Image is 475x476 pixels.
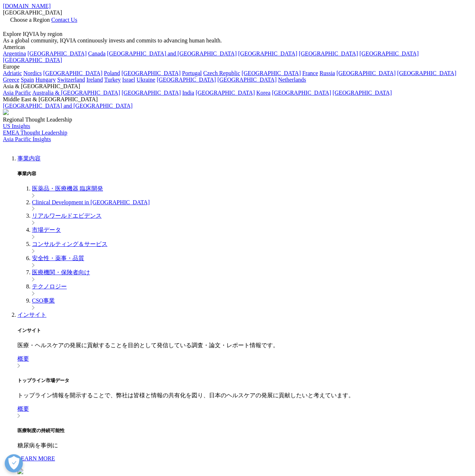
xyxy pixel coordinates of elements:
[299,50,358,57] a: [GEOGRAPHIC_DATA]
[57,77,85,83] a: Switzerland
[17,392,472,399] p: トップライン情報を開示することで、弊社は皆様と情報の共有化を図り、日本のヘルスケアの発展に貢献したいと考えています。
[196,90,255,96] a: [GEOGRAPHIC_DATA]
[3,70,22,76] a: Adriatic
[182,70,202,76] a: Portugal
[302,70,318,76] a: France
[397,70,456,76] a: [GEOGRAPHIC_DATA]
[32,269,90,275] a: 医療機関・保険者向け
[272,90,331,96] a: [GEOGRAPHIC_DATA]
[217,77,277,83] a: [GEOGRAPHIC_DATA]
[17,427,472,434] h5: 医療制度の持続可能性
[256,90,270,96] a: Korea
[3,63,472,70] div: Europe
[32,185,103,192] a: 医薬品・医療機器 臨床開発
[17,442,472,450] p: 糖尿病を事例に
[320,70,335,76] a: Russia
[3,103,132,109] a: [GEOGRAPHIC_DATA] and [GEOGRAPHIC_DATA]
[3,123,30,129] a: US Insights
[32,227,61,233] a: 市場データ
[17,377,472,384] h5: トップライン市場データ
[17,155,41,161] a: 事業内容
[3,37,472,44] div: As a global community, IQVIA continuously invests and commits to advancing human health.
[3,31,472,37] div: Explore IQVIA by region
[32,241,107,247] a: コンサルティング＆サービス
[3,130,67,136] a: EMEA Thought Leadership
[203,70,240,76] a: Czech Republic
[17,171,472,177] h5: 事業内容
[32,255,84,261] a: 安全性・薬事・品質
[3,77,19,83] a: Greece
[17,406,472,419] a: 概要
[32,283,67,290] a: テクノロジー
[278,77,306,83] a: Netherlands
[32,90,120,96] a: Australia & [GEOGRAPHIC_DATA]
[333,90,392,96] a: [GEOGRAPHIC_DATA]
[3,3,51,9] a: [DOMAIN_NAME]
[17,327,472,334] h5: インサイト
[43,70,102,76] a: [GEOGRAPHIC_DATA]
[32,213,102,219] a: リアルワールドエビデンス
[3,116,472,123] div: Regional Thought Leadership
[104,77,121,83] a: Turkey
[136,77,155,83] a: Ukraine
[17,455,472,468] a: LEARN MORE
[104,70,120,76] a: Poland
[157,77,216,83] a: [GEOGRAPHIC_DATA]
[122,70,181,76] a: [GEOGRAPHIC_DATA]
[107,50,237,57] a: [GEOGRAPHIC_DATA] and [GEOGRAPHIC_DATA]
[21,77,34,83] a: Spain
[5,454,23,472] button: 優先設定センターを開く
[242,70,301,76] a: [GEOGRAPHIC_DATA]
[32,199,150,205] a: Clinical Development in [GEOGRAPHIC_DATA]
[182,90,194,96] a: India
[122,77,135,83] a: Israel
[122,90,181,96] a: [GEOGRAPHIC_DATA]
[3,57,62,63] a: [GEOGRAPHIC_DATA]
[238,50,297,57] a: [GEOGRAPHIC_DATA]
[3,9,472,16] div: [GEOGRAPHIC_DATA]
[88,50,106,57] a: Canada
[32,297,55,304] a: CSO事業
[3,83,472,90] div: Asia & [GEOGRAPHIC_DATA]
[86,77,103,83] a: Ireland
[3,90,31,96] a: Asia Pacific
[28,50,87,57] a: [GEOGRAPHIC_DATA]
[336,70,396,76] a: [GEOGRAPHIC_DATA]
[17,312,46,318] a: インサイト
[3,50,26,57] a: Argentina
[3,109,9,115] img: 2093_analyzing-data-using-big-screen-display-and-laptop.png
[17,342,472,349] p: 医療・ヘルスケアの発展に貢献することを目的として発信している調査・論文・レポート情報です。
[360,50,419,57] a: [GEOGRAPHIC_DATA]
[3,44,472,50] div: Americas
[36,77,56,83] a: Hungary
[23,70,42,76] a: Nordics
[17,356,472,369] a: 概要
[51,17,77,23] a: Contact Us
[3,136,51,142] a: Asia Pacific Insights
[3,96,472,103] div: Middle East & [GEOGRAPHIC_DATA]
[10,17,50,23] span: Choose a Region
